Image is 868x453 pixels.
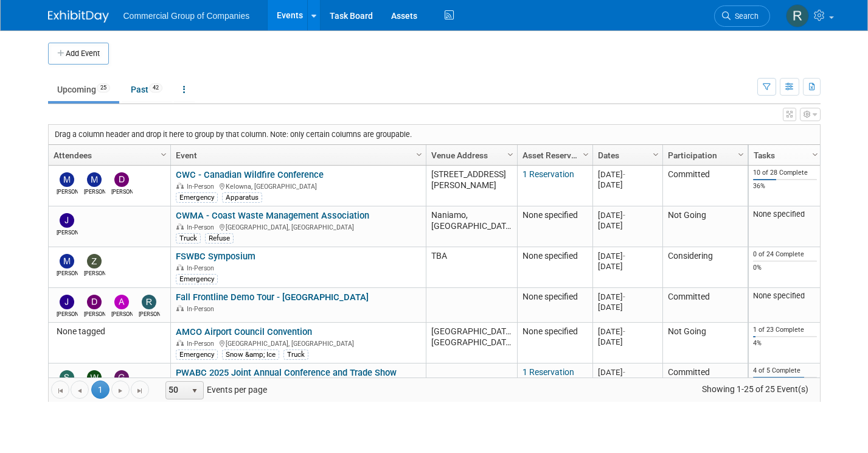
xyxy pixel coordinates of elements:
[114,172,129,187] img: Darren Daviduck
[176,169,324,180] a: CWC - Canadian Wildfire Conference
[431,145,509,166] a: Venue Address
[150,381,279,399] span: Events per page
[57,269,78,278] div: Mike Thomson
[60,213,74,228] img: Jason Fast
[810,150,820,160] span: Column Settings
[690,381,819,398] span: Showing 1-25 of 25 Event(s)
[598,169,657,180] div: [DATE]
[598,210,657,220] div: [DATE]
[734,145,748,163] a: Column Settings
[87,172,102,187] img: Mike Thomson
[504,145,517,163] a: Column Settings
[176,192,218,202] div: Emergency
[48,10,109,23] img: ExhibitDay
[662,363,748,404] td: Committed
[808,145,822,163] a: Column Settings
[623,211,625,220] span: -
[523,210,578,220] span: None specified
[111,187,133,196] div: Darren Daviduck
[598,367,657,377] div: [DATE]
[84,309,105,318] div: Derek MacDonald
[714,5,770,27] a: Search
[190,386,200,396] span: select
[55,386,65,396] span: Go to the first page
[623,292,625,301] span: -
[222,192,262,202] div: Apparatus
[142,295,156,309] img: Richard Gale
[176,264,184,270] img: In-Person Event
[176,181,420,191] div: Kelowna, [GEOGRAPHIC_DATA]
[123,11,250,21] span: Commercial Group of Companies
[176,183,184,189] img: In-Person Event
[60,370,74,385] img: Suzanne LaFrance
[753,264,817,272] div: 0%
[87,295,102,309] img: Derek MacDonald
[736,150,746,160] span: Column Settings
[176,326,312,337] a: AMCO Airport Council Convention
[598,302,657,312] div: [DATE]
[598,326,657,337] div: [DATE]
[283,349,308,359] div: Truck
[581,150,591,160] span: Column Settings
[753,182,817,191] div: 36%
[71,381,89,399] a: Go to the previous page
[87,370,102,385] img: Will Schwenger
[54,145,162,166] a: Attendees
[523,292,578,301] span: None specified
[57,228,78,237] div: Jason Fast
[662,206,748,247] td: Not Going
[97,83,110,93] span: 25
[623,170,625,179] span: -
[149,83,162,93] span: 42
[187,223,218,231] span: In-Person
[157,145,170,163] a: Column Settings
[753,367,817,375] div: 4 of 5 Complete
[51,381,69,399] a: Go to the first page
[176,223,184,230] img: In-Person Event
[426,247,517,288] td: TBA
[598,292,657,302] div: [DATE]
[60,295,74,309] img: Jamie Zimmerman
[114,370,129,385] img: Gaynal Brierley
[166,382,187,399] span: 50
[662,166,748,206] td: Committed
[176,145,418,166] a: Event
[57,309,78,318] div: Jamie Zimmerman
[523,251,578,261] span: None specified
[176,349,218,359] div: Emergency
[598,261,657,272] div: [DATE]
[48,43,109,65] button: Add Event
[84,187,105,196] div: Mike Thomson
[176,222,420,232] div: [GEOGRAPHIC_DATA], [GEOGRAPHIC_DATA]
[176,210,369,221] a: CWMA - Coast Waste Management Association
[84,269,105,278] div: Zachary Button
[135,386,145,396] span: Go to the last page
[426,166,517,206] td: [STREET_ADDRESS][PERSON_NAME]
[753,339,817,348] div: 4%
[598,180,657,190] div: [DATE]
[523,367,574,377] a: 1 Reservation
[649,145,662,163] a: Column Settings
[598,145,654,166] a: Dates
[523,169,574,179] a: 1 Reservation
[176,338,420,348] div: [GEOGRAPHIC_DATA], [GEOGRAPHIC_DATA]
[662,288,748,323] td: Committed
[87,254,102,269] img: Zachary Button
[414,150,424,160] span: Column Settings
[49,125,820,144] div: Drag a column header and drop it here to group by that column. Note: only certain columns are gro...
[116,386,125,396] span: Go to the next page
[651,150,661,160] span: Column Settings
[753,250,817,259] div: 0 of 24 Complete
[662,247,748,288] td: Considering
[139,309,160,318] div: Richard Gale
[731,12,759,21] span: Search
[668,145,740,166] a: Participation
[122,78,172,101] a: Past42
[623,327,625,336] span: -
[598,251,657,261] div: [DATE]
[91,381,109,399] span: 1
[753,169,817,177] div: 10 of 28 Complete
[187,264,218,272] span: In-Person
[48,78,119,101] a: Upcoming25
[222,349,279,359] div: Snow &amp; Ice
